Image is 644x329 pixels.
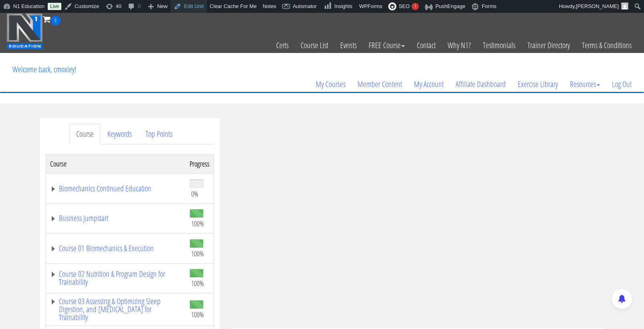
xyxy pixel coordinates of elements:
a: Biomechanics Continued Education [50,185,182,193]
a: Testimonials [477,26,521,65]
img: n1-education [6,13,43,49]
th: Progress [186,154,214,173]
a: FREE Course [363,26,411,65]
a: Certs [270,26,295,65]
th: Course [46,154,186,173]
a: My Courses [310,65,351,104]
a: Live [48,3,61,10]
a: Resources [564,65,606,104]
a: Course [70,124,100,144]
span: 100% [191,249,204,258]
a: Business Jumpstart [50,214,182,222]
span: 100% [191,219,204,228]
a: Events [334,26,363,65]
a: Trainer Directory [521,26,576,65]
span: Insights [334,3,352,9]
span: 100% [191,310,204,319]
a: 0 [43,14,61,24]
span: SEO [399,3,410,9]
a: Log Out [606,65,638,104]
span: [PERSON_NAME] [576,3,619,9]
a: Exercise Library [512,65,564,104]
a: My Account [408,65,450,104]
span: 0% [191,189,198,198]
a: Course 01 Biomechanics & Execution [50,244,182,252]
a: Top Points [139,124,179,144]
a: Keywords [101,124,138,144]
a: Member Content [351,65,408,104]
a: Affiliate Dashboard [450,65,512,104]
a: Why N1? [442,26,477,65]
span: 0 [50,16,61,26]
a: Contact [411,26,442,65]
a: Terms & Conditions [576,26,638,65]
p: Welcome back, cmoxley! [6,53,82,85]
div: ! [412,3,419,10]
span: 100% [191,279,204,288]
a: Course List [295,26,334,65]
a: Course 02 Nutrition & Program Design for Trainability [50,270,182,286]
a: Course 03 Assessing & Optimizing Sleep Digestion, and [MEDICAL_DATA] for Trainability [50,297,182,321]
